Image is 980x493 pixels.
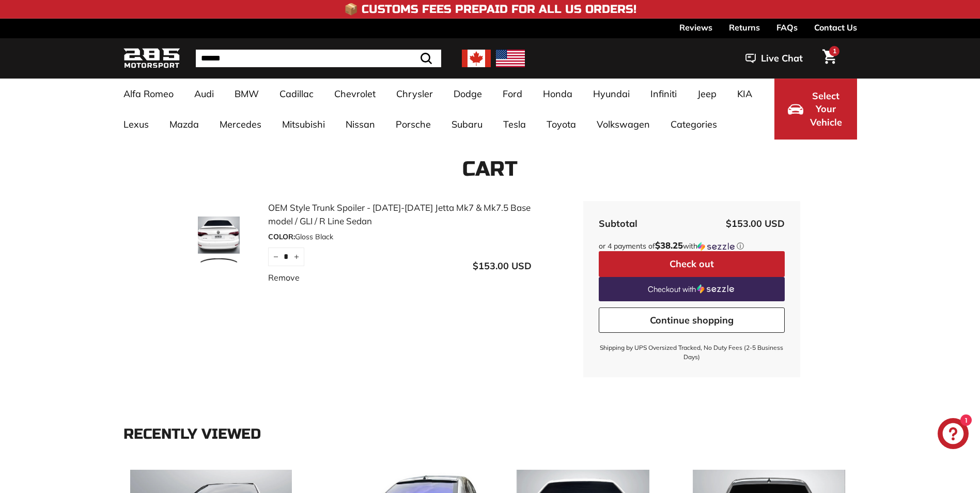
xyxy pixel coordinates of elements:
[493,109,536,140] a: Tesla
[586,109,660,140] a: Volkswagen
[268,232,532,242] div: Gloss Black
[196,50,441,67] input: Search
[492,79,533,109] a: Ford
[268,271,300,284] a: Remove
[599,241,785,251] div: or 4 payments of$38.25withSezzle Click to learn more about Sezzle
[679,19,712,36] a: Reviews
[385,109,441,140] a: Porsche
[113,79,184,109] a: Alfa Romeo
[732,45,816,71] button: Live Chat
[344,3,636,16] h4: 📦 Customs Fees Prepaid for All US Orders!
[814,19,857,36] a: Contact Us
[935,418,972,452] inbox-online-store-chat: Shopify online store chat
[599,277,785,301] a: Checkout with
[726,218,785,229] span: $153.00 USD
[113,109,159,140] a: Lexus
[123,47,180,71] img: Logo_285_Motorsport_areodynamics_components
[697,284,734,294] img: Sezzle
[774,79,857,140] button: Select Your Vehicle
[727,79,763,109] a: KIA
[289,248,304,266] button: Increase item quantity by one
[776,19,798,36] a: FAQs
[443,79,492,109] a: Dodge
[583,79,640,109] a: Hyundai
[660,109,727,140] a: Categories
[533,79,583,109] a: Honda
[655,240,683,251] span: $38.25
[599,241,785,251] div: or 4 payments of with
[123,158,857,180] h1: Cart
[268,201,532,227] a: OEM Style Trunk Spoiler - [DATE]-[DATE] Jetta Mk7 & Mk7.5 Base model / GLI / R Line Sedan
[808,89,844,129] span: Select Your Vehicle
[697,242,735,251] img: Sezzle
[159,109,209,140] a: Mazda
[536,109,586,140] a: Toyota
[272,109,335,140] a: Mitsubishi
[441,109,493,140] a: Subaru
[224,79,269,109] a: BMW
[184,79,224,109] a: Audi
[687,79,727,109] a: Jeep
[599,217,637,230] div: Subtotal
[269,79,324,109] a: Cadillac
[335,109,385,140] a: Nissan
[729,19,760,36] a: Returns
[123,426,857,442] div: Recently viewed
[473,260,532,272] span: $153.00 USD
[761,52,803,65] span: Live Chat
[268,232,295,241] span: COLOR:
[386,79,443,109] a: Chrysler
[324,79,386,109] a: Chevrolet
[180,217,258,268] img: OEM Style Trunk Spoiler - 2019-2025 Jetta Mk7 & Mk7.5 Base model / GLI / R Line Sedan
[599,251,785,277] button: Check out
[599,307,785,333] a: Continue shopping
[209,109,272,140] a: Mercedes
[816,41,843,76] a: Cart
[268,248,284,266] button: Reduce item quantity by one
[640,79,687,109] a: Infiniti
[833,47,836,55] span: 1
[599,343,785,362] small: Shipping by UPS Oversized Tracked, No Duty Fees (2-5 Business Days)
